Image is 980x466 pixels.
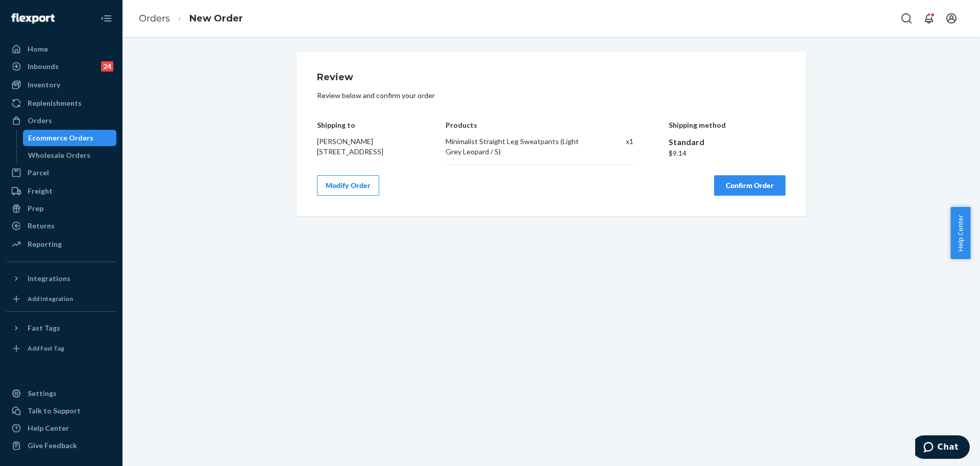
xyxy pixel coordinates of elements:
a: Returns [6,218,116,234]
div: Standard [669,136,786,148]
div: Add Fast Tag [28,344,64,353]
button: Close Navigation [96,8,116,29]
span: [PERSON_NAME] [STREET_ADDRESS] [317,137,383,156]
div: Reporting [28,239,62,249]
div: Parcel [28,168,49,178]
a: Inventory [6,77,116,93]
a: Home [6,41,116,57]
a: Settings [6,385,116,402]
button: Integrations [6,270,116,287]
ol: breadcrumbs [131,4,251,34]
div: Prep [28,203,43,214]
a: Parcel [6,165,116,181]
h4: Products [446,121,633,129]
a: Prep [6,200,116,217]
div: Home [28,44,48,54]
a: Orders [6,112,116,129]
div: Replenishments [28,98,82,108]
p: Review below and confirm your order [317,90,786,101]
a: Reporting [6,236,116,252]
button: Open account menu [941,8,962,29]
div: Talk to Support [28,406,81,416]
div: Orders [28,115,52,126]
div: Fast Tags [28,323,60,333]
button: Give Feedback [6,437,116,454]
h1: Review [317,73,786,83]
div: Inventory [28,80,60,90]
div: Freight [28,186,53,196]
div: 24 [101,61,113,72]
a: Inbounds24 [6,58,116,75]
a: Orders [139,13,170,24]
div: Settings [28,388,57,399]
div: Help Center [28,423,69,433]
h4: Shipping to [317,121,411,129]
button: Open Search Box [896,8,917,29]
div: Returns [28,221,55,231]
a: Help Center [6,420,116,436]
div: Minimalist Straight Leg Sweatpants (Light Grey Leopard / S) [446,136,593,157]
iframe: Opens a widget where you can chat to one of our agents [915,435,970,461]
div: $9.14 [669,148,786,158]
a: New Order [189,13,243,24]
a: Wholesale Orders [23,147,117,164]
div: x 1 [604,136,633,157]
div: Inbounds [28,61,59,72]
a: Replenishments [6,95,116,111]
button: Talk to Support [6,403,116,419]
img: Flexport logo [11,13,55,24]
button: Help Center [950,207,970,259]
a: Ecommerce Orders [23,130,117,146]
a: Add Fast Tag [6,340,116,357]
div: Integrations [28,273,70,284]
div: Ecommerce Orders [28,133,93,143]
a: Freight [6,183,116,199]
div: Add Integration [28,294,73,303]
div: Wholesale Orders [28,150,90,160]
button: Modify Order [317,175,379,196]
button: Open notifications [919,8,939,29]
h4: Shipping method [669,121,786,129]
div: Give Feedback [28,440,77,451]
button: Fast Tags [6,320,116,336]
button: Confirm Order [714,175,786,196]
a: Add Integration [6,291,116,307]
